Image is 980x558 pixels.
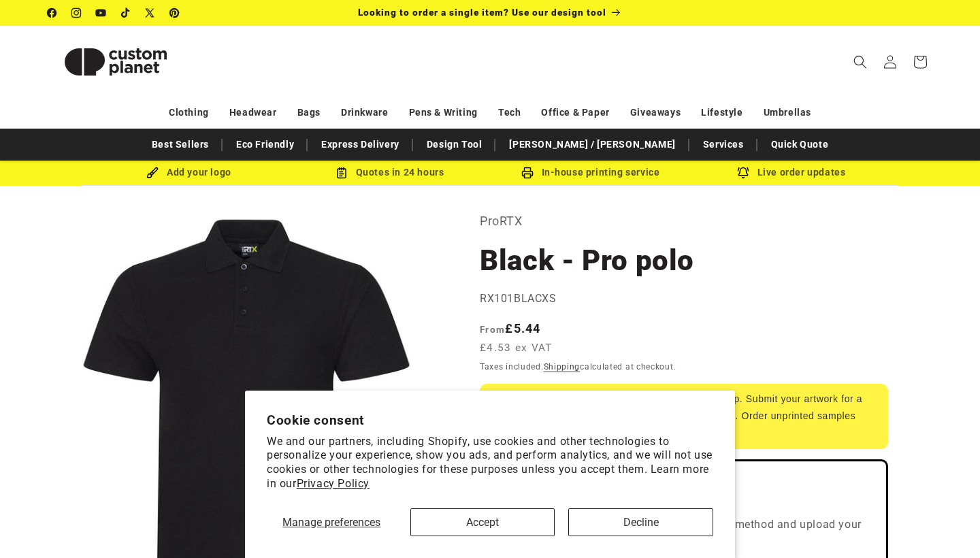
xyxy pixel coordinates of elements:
a: Bags [297,101,321,125]
a: Privacy Policy [297,477,370,490]
a: Quick Quote [764,133,836,157]
span: From [480,324,505,335]
h1: Black - Pro polo [480,242,888,279]
summary: Search [845,47,875,77]
span: RX101BLACXS [480,292,557,305]
strong: £5.44 [480,321,541,335]
a: [PERSON_NAME] / [PERSON_NAME] [502,133,682,157]
a: Tech [498,101,521,125]
button: Manage preferences [267,508,397,536]
div: Price excludes your logo and setup. Submit your artwork for a tailored quote based on your prefer... [480,384,888,449]
a: Best Sellers [145,133,216,157]
div: Add your logo [88,164,289,181]
img: Order Updates Icon [336,167,348,179]
span: Looking to order a single item? Use our design tool [358,7,606,18]
div: In-house printing service [490,164,691,181]
div: Quotes in 24 hours [289,164,490,181]
a: Drinkware [341,101,388,125]
a: Express Delivery [314,133,406,157]
a: Custom Planet [43,26,189,97]
a: Office & Paper [541,101,609,125]
p: ProRTX [480,210,888,232]
img: Order updates [737,167,749,179]
h2: Cookie consent [267,412,713,428]
button: Accept [410,508,555,536]
button: Decline [568,508,713,536]
p: We and our partners, including Shopify, use cookies and other technologies to personalize your ex... [267,435,713,491]
span: £4.53 ex VAT [480,340,553,356]
a: Services [696,133,751,157]
a: Umbrellas [764,101,811,125]
a: Pens & Writing [409,101,478,125]
a: Shipping [544,362,581,372]
a: Design Tool [420,133,489,157]
a: Giveaways [630,101,681,125]
div: Taxes included. calculated at checkout. [480,360,888,374]
span: Manage preferences [282,516,380,529]
a: Eco Friendly [229,133,301,157]
a: Lifestyle [701,101,742,125]
div: Live order updates [691,164,892,181]
a: Clothing [169,101,209,125]
a: Headwear [229,101,277,125]
img: Brush Icon [146,167,159,179]
img: In-house printing [521,167,534,179]
img: Custom Planet [48,31,184,93]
